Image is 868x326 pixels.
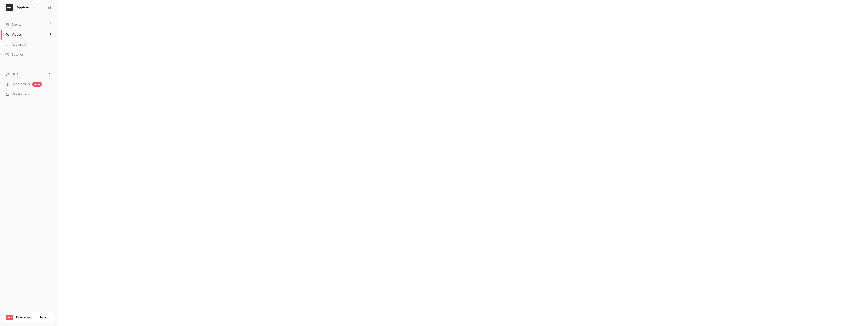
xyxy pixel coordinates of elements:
li: help-dropdown-opener [5,72,51,76]
h6: Appfarm [17,5,30,10]
span: Pro [6,315,13,320]
a: SpeakerHub [12,82,30,87]
span: Help [12,72,18,76]
span: Plan usage [16,316,37,319]
div: Videos [5,32,22,37]
div: Audience [5,42,26,47]
span: What's new [12,92,29,97]
div: Events [5,22,21,27]
span: new [32,82,42,87]
div: Settings [5,52,24,57]
img: Appfarm [6,4,13,11]
a: Manage [40,316,51,319]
